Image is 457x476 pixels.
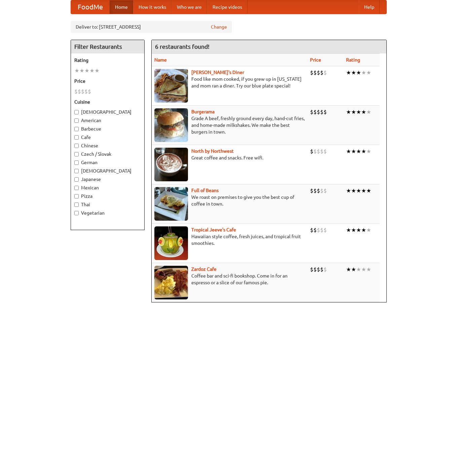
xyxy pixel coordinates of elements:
[154,57,167,63] a: Name
[79,67,84,74] li: ★
[361,148,366,155] li: ★
[317,187,320,194] li: $
[74,210,141,216] label: Vegetarian
[154,154,305,161] p: Great coffee and snacks. Free wifi.
[356,226,361,234] li: ★
[74,110,79,114] input: [DEMOGRAPHIC_DATA]
[323,187,327,194] li: $
[89,67,94,74] li: ★
[310,148,313,155] li: $
[74,109,141,115] label: [DEMOGRAPHIC_DATA]
[323,148,327,155] li: $
[361,108,366,116] li: ★
[211,24,227,30] a: Change
[74,57,141,64] h5: Rating
[346,187,351,194] li: ★
[191,227,236,232] b: Tropical Jeeve's Cafe
[320,148,323,155] li: $
[361,226,366,234] li: ★
[154,76,305,89] p: Food like mom cooked, if you grew up in [US_STATE] and mom ran a diner. Try our blue plate special!
[317,148,320,155] li: $
[310,226,313,234] li: $
[81,88,84,95] li: $
[74,160,79,165] input: German
[74,201,141,208] label: Thai
[74,151,141,157] label: Czech / Slovak
[74,169,79,173] input: [DEMOGRAPHIC_DATA]
[154,115,305,135] p: Grade A beef, freshly ground every day, hand-cut fries, and home-made milkshakes. We make the bes...
[154,194,305,207] p: We roast on premises to give you the best cup of coffee in town.
[356,148,361,155] li: ★
[313,226,317,234] li: $
[74,134,141,141] label: Cafe
[361,266,366,273] li: ★
[356,187,361,194] li: ★
[346,57,360,63] a: Rating
[172,0,207,14] a: Who we are
[310,108,313,116] li: $
[154,233,305,247] p: Hawaiian style coffee, fresh juices, and tropical fruit smoothies.
[317,69,320,76] li: $
[154,148,188,181] img: north.jpg
[310,57,321,63] a: Price
[320,187,323,194] li: $
[346,266,351,273] li: ★
[310,69,313,76] li: $
[351,108,356,116] li: ★
[323,226,327,234] li: $
[313,266,317,273] li: $
[191,148,234,154] a: North by Northwest
[191,70,244,75] a: [PERSON_NAME]'s Diner
[74,176,141,183] label: Japanese
[320,266,323,273] li: $
[94,67,100,74] li: ★
[110,0,133,14] a: Home
[361,187,366,194] li: ★
[366,148,371,155] li: ★
[74,142,141,149] label: Chinese
[74,168,141,174] label: [DEMOGRAPHIC_DATA]
[74,78,141,84] h5: Price
[313,108,317,116] li: $
[154,266,188,299] img: zardoz.jpg
[356,69,361,76] li: ★
[88,88,91,95] li: $
[366,108,371,116] li: ★
[154,108,188,142] img: burgerama.jpg
[74,118,79,123] input: American
[356,108,361,116] li: ★
[320,108,323,116] li: $
[74,135,79,140] input: Cafe
[351,266,356,273] li: ★
[154,187,188,221] img: beans.jpg
[74,127,79,131] input: Barbecue
[356,266,361,273] li: ★
[84,88,88,95] li: $
[351,226,356,234] li: ★
[361,69,366,76] li: ★
[320,226,323,234] li: $
[323,69,327,76] li: $
[351,69,356,76] li: ★
[346,148,351,155] li: ★
[366,187,371,194] li: ★
[313,69,317,76] li: $
[71,21,232,33] div: Deliver to: [STREET_ADDRESS]
[359,0,380,14] a: Help
[71,40,144,53] h4: Filter Restaurants
[74,67,79,74] li: ★
[323,108,327,116] li: $
[346,226,351,234] li: ★
[74,117,141,124] label: American
[310,187,313,194] li: $
[155,43,210,50] ng-pluralize: 6 restaurants found!
[317,108,320,116] li: $
[366,266,371,273] li: ★
[191,109,215,114] a: Burgerama
[84,67,89,74] li: ★
[310,266,313,273] li: $
[207,0,247,14] a: Recipe videos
